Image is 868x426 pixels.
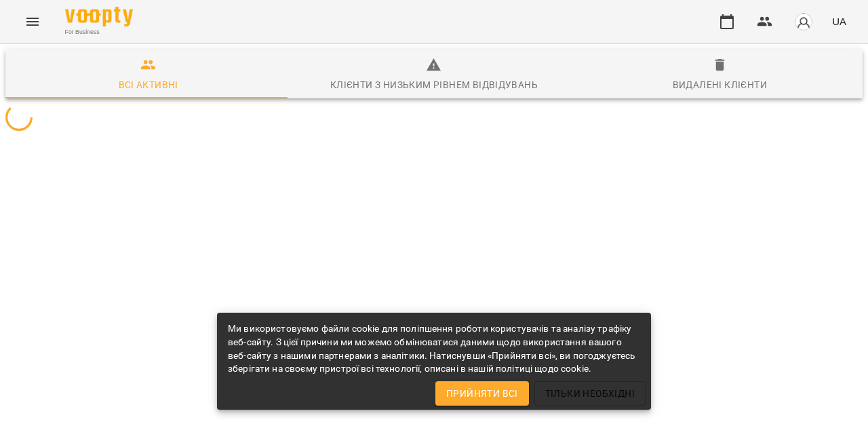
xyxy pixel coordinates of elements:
span: UA [832,14,846,28]
button: Menu [16,5,49,38]
img: avatar_s.png [794,12,813,31]
div: Клієнти з низьким рівнем відвідувань [330,77,538,93]
div: Видалені клієнти [673,77,767,93]
div: Всі активні [119,77,178,93]
span: For Business [65,28,133,37]
img: Voopty Logo [65,7,133,26]
button: UA [827,9,852,34]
